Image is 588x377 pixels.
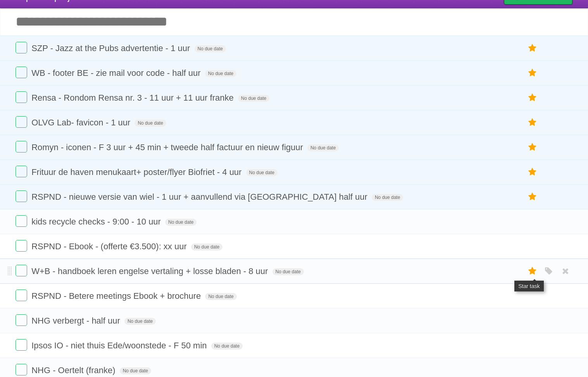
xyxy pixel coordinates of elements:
label: Star task [525,116,540,129]
label: Done [16,265,27,276]
span: OLVG Lab- favicon - 1 uur [31,118,132,127]
span: Rensa - Rondom Rensa nr. 3 - 11 uur + 11 uur franke [31,93,236,103]
span: No due date [195,45,226,52]
span: No due date [246,169,278,176]
span: W+B - handboek leren engelse vertaling + losse bladen - 8 uur [31,266,270,276]
label: Star task [525,141,540,154]
label: Done [16,190,27,202]
span: No due date [372,194,403,201]
label: Done [16,91,27,103]
span: Frituur de haven menukaart+ poster/flyer Biofriet - 4 uur [31,167,243,177]
span: RSPND - Ebook - (offerte €3.500): xx uur [31,242,189,251]
span: No due date [134,120,166,127]
label: Done [16,166,27,177]
label: Done [16,42,27,53]
label: Done [16,116,27,128]
span: NHG verbergt - half uur [31,316,122,326]
span: No due date [205,293,236,300]
span: No due date [211,343,243,350]
span: No due date [205,70,236,77]
label: Done [16,215,27,227]
label: Star task [525,190,540,203]
span: No due date [272,268,304,275]
span: WB - footer BE - zie mail voor code - half uur [31,68,203,78]
span: kids recycle checks - 9:00 - 10 uur [31,217,163,226]
span: SZP - Jazz at the Pubs advertentie - 1 uur [31,43,192,53]
label: Done [16,240,27,252]
span: NHG - Oertelt (franke) [31,365,117,375]
label: Done [16,67,27,78]
label: Done [16,339,27,351]
span: Ipsos IO - niet thuis Ede/woonstede - F 50 min [31,341,209,350]
span: No due date [165,219,197,226]
label: Star task [525,166,540,178]
label: Done [16,290,27,301]
span: No due date [191,243,222,250]
label: Done [16,364,27,375]
span: RSPND - Betere meetings Ebook + brochure [31,291,203,301]
label: Star task [525,265,540,278]
span: No due date [124,318,156,325]
label: Star task [525,67,540,79]
span: Romyn - iconen - F 3 uur + 45 min + tweede half factuur en nieuw figuur [31,142,305,152]
span: No due date [238,95,269,102]
span: No due date [307,144,339,151]
span: RSPND - nieuwe versie van wiel - 1 uur + aanvullend via [GEOGRAPHIC_DATA] half uur [31,192,369,202]
label: Done [16,141,27,153]
label: Star task [525,91,540,104]
label: Done [16,314,27,326]
label: Star task [525,42,540,55]
span: No due date [120,367,151,374]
